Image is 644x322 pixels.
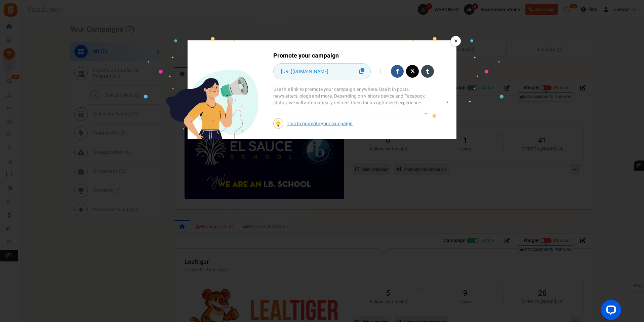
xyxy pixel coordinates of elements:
[162,69,258,139] img: Promote
[357,65,367,78] a: Click to Copy
[287,120,353,127] a: Tips to promote your campaign
[451,36,461,46] a: ×
[273,52,435,60] h4: Promote your campaign
[273,86,435,113] p: Use this link to promote your campaign anywhere. Use it in posts, newsletters, blogs and more. De...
